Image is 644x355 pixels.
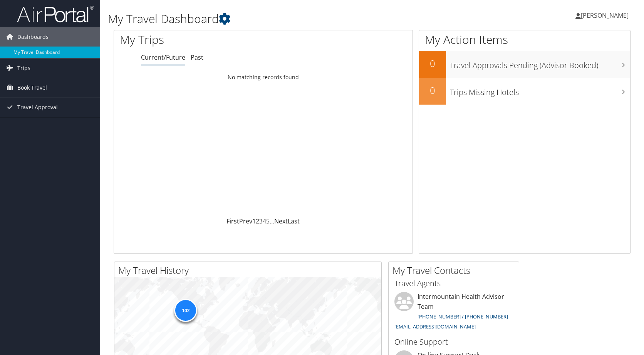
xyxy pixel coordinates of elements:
[419,32,630,48] h1: My Action Items
[392,264,519,277] h2: My Travel Contacts
[394,337,513,347] h3: Online Support
[394,278,513,289] h3: Travel Agents
[450,83,630,98] h3: Trips Missing Hotels
[17,98,58,117] span: Travel Approval
[581,11,629,20] span: [PERSON_NAME]
[419,78,630,105] a: 0Trips Missing Hotels
[239,217,252,225] a: Prev
[419,84,446,97] h2: 0
[17,58,30,78] span: Trips
[274,217,288,225] a: Next
[17,78,47,97] span: Book Travel
[391,292,517,333] li: Intermountain Health Advisor Team
[419,57,446,70] h2: 0
[141,53,185,62] a: Current/Future
[263,217,266,225] a: 4
[118,264,381,277] h2: My Travel History
[575,4,636,27] a: [PERSON_NAME]
[419,51,630,78] a: 0Travel Approvals Pending (Advisor Booked)
[120,32,282,48] h1: My Trips
[270,217,274,225] span: …
[266,217,270,225] a: 5
[418,313,508,320] a: [PHONE_NUMBER] / [PHONE_NUMBER]
[114,70,413,84] td: No matching records found
[174,299,197,322] div: 102
[450,56,630,71] h3: Travel Approvals Pending (Advisor Booked)
[226,217,239,225] a: First
[394,323,476,330] a: [EMAIL_ADDRESS][DOMAIN_NAME]
[17,5,94,23] img: airportal-logo.png
[288,217,300,225] a: Last
[191,53,203,62] a: Past
[252,217,256,225] a: 1
[256,217,259,225] a: 2
[17,27,49,47] span: Dashboards
[259,217,263,225] a: 3
[108,11,460,27] h1: My Travel Dashboard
